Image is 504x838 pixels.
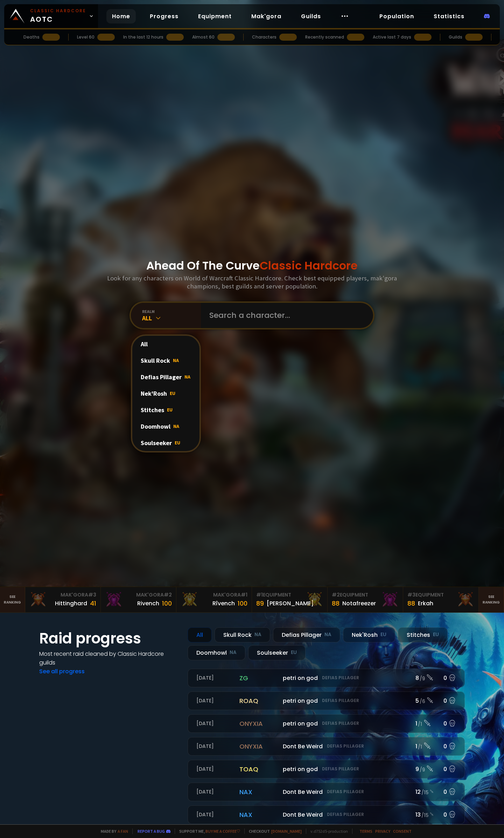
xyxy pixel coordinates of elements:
[188,714,465,733] a: [DATE]onyxiapetri on godDefias Pillager1 /10
[77,34,94,40] div: Level 60
[332,591,340,598] span: # 2
[291,649,297,656] small: EU
[256,591,323,599] div: Equipment
[104,274,400,290] h3: Look for any characters on World of Warcraft Classic Hardcore. Check best equipped players, mak'g...
[175,440,180,446] span: EU
[132,352,199,369] div: Skull Rock
[332,591,399,599] div: Equipment
[132,402,199,418] div: Stitches
[55,599,87,608] div: Hittinghard
[23,34,40,40] div: Deaths
[138,829,165,834] a: Report a bug
[407,599,415,608] div: 88
[342,599,376,608] div: Notafreezer
[123,34,163,40] div: In the last 12 hours
[273,627,340,642] div: Defias Pillager
[252,34,276,40] div: Characters
[215,627,270,642] div: Skull Rock
[248,645,306,660] div: Soulseeker
[144,9,184,23] a: Progress
[39,649,179,667] h4: Most recent raid cleaned by Classic Hardcore guilds
[192,34,215,40] div: Almost 60
[118,829,128,834] a: a fan
[324,631,331,638] small: NA
[137,599,159,608] div: Rivench
[170,390,175,396] span: EU
[39,627,179,649] h1: Raid progress
[188,645,245,660] div: Doomhowl
[188,627,212,642] div: All
[238,599,247,608] div: 100
[260,258,358,273] span: Classic Hardcore
[256,591,263,598] span: # 1
[433,631,439,638] small: EU
[29,591,96,599] div: Mak'Gora
[375,829,390,834] a: Privacy
[188,760,465,778] a: [DATE]toaqpetri on godDefias Pillager9 /90
[105,591,172,599] div: Mak'Gora
[188,783,465,801] a: [DATE]naxDont Be WeirdDefias Pillager12 /150
[244,829,302,834] span: Checkout
[184,374,190,380] span: NA
[192,9,237,23] a: Equipment
[132,418,199,435] div: Doomhowl
[188,669,465,687] a: [DATE]zgpetri on godDefias Pillager8 /90
[449,34,462,40] div: Guilds
[188,691,465,710] a: [DATE]roaqpetri on godDefias Pillager5 /60
[39,667,85,675] a: See all progress
[30,8,86,14] small: Classic Hardcore
[25,587,101,612] a: Mak'Gora#3Hittinghard41
[359,829,372,834] a: Terms
[306,829,348,834] span: v. d752d5 - production
[373,34,411,40] div: Active last 7 days
[267,599,314,608] div: [PERSON_NAME]
[90,599,96,608] div: 41
[132,435,199,451] div: Soulseeker
[212,599,235,608] div: Rîvench
[173,357,179,363] span: NA
[132,369,199,385] div: Defias Pillager
[241,591,247,598] span: # 1
[246,9,287,23] a: Mak'gora
[188,737,465,756] a: [DATE]onyxiaDont Be WeirdDefias Pillager1 /10
[88,591,96,598] span: # 3
[407,591,415,598] span: # 3
[295,9,327,23] a: Guilds
[479,587,504,612] a: Seeranking
[328,587,403,612] a: #2Equipment88Notafreezer
[4,4,98,28] a: Classic HardcoreAOTC
[254,631,261,638] small: NA
[132,336,199,352] div: All
[176,587,252,612] a: Mak'Gora#1Rîvench100
[164,591,172,598] span: # 2
[175,829,240,834] span: Support me,
[398,627,448,642] div: Stitches
[181,591,247,599] div: Mak'Gora
[407,591,474,599] div: Equipment
[256,599,264,608] div: 89
[162,599,172,608] div: 100
[332,599,339,608] div: 88
[271,829,302,834] a: [DOMAIN_NAME]
[142,314,201,322] div: All
[188,805,465,824] a: [DATE]naxDont Be WeirdDefias Pillager13 /150
[252,587,328,612] a: #1Equipment89[PERSON_NAME]
[132,385,199,402] div: Nek'Rosh
[230,649,237,656] small: NA
[167,407,173,413] span: EU
[380,631,386,638] small: EU
[101,587,176,612] a: Mak'Gora#2Rivench100
[428,9,470,23] a: Statistics
[146,257,358,274] h1: Ahead Of The Curve
[142,309,201,314] div: realm
[343,627,395,642] div: Nek'Rosh
[403,587,479,612] a: #3Equipment88Erkah
[393,829,412,834] a: Consent
[205,303,365,328] input: Search a character...
[97,829,128,834] span: Made by
[205,829,240,834] a: Buy me a coffee
[106,9,136,23] a: Home
[30,8,86,25] span: AOTC
[305,34,344,40] div: Recently scanned
[418,599,433,608] div: Erkah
